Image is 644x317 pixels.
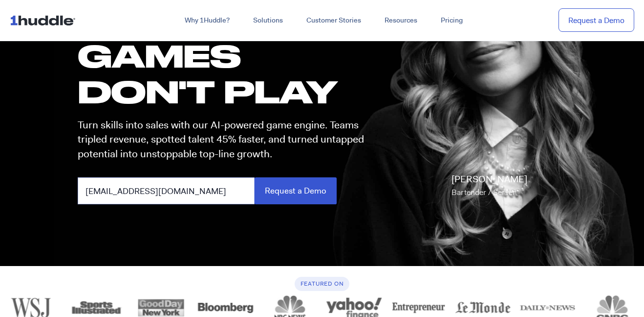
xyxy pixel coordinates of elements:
a: Resources [373,12,429,29]
a: Pricing [429,12,474,29]
p: Turn skills into sales with our AI-powered game engine. Teams tripled revenue, spotted talent 45%... [78,118,373,161]
a: Why 1Huddle? [173,12,241,29]
a: Request a Demo [558,8,634,32]
span: Bartender / Server [451,187,515,197]
a: Customer Stories [295,12,373,29]
h6: Featured On [295,277,350,291]
p: [PERSON_NAME] [451,172,527,200]
a: Solutions [241,12,295,29]
input: Business Email* [78,177,255,204]
input: Request a Demo [255,177,337,204]
img: ... [10,11,80,29]
h1: these GAMES DON'T PLAY [78,1,373,109]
